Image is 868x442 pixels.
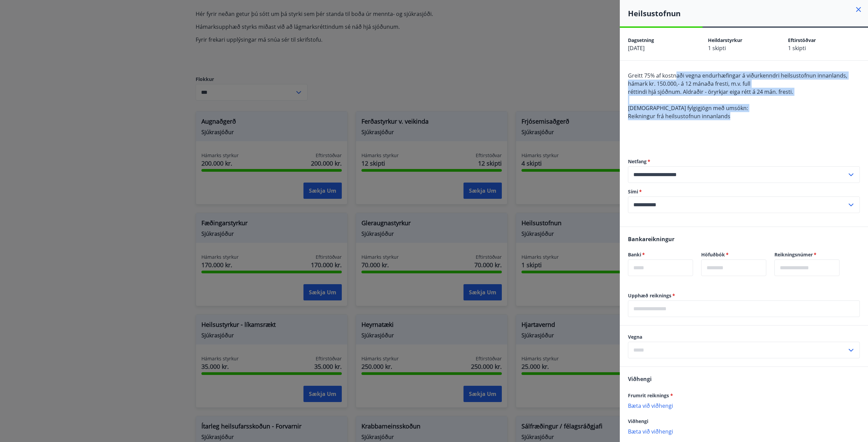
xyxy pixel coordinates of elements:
[628,112,730,120] span: Reikningur frá heilsustofnun innanlands
[628,37,654,43] span: Dagsetning
[628,375,652,383] span: Viðhengi
[628,104,748,112] span: [DEMOGRAPHIC_DATA] fylgigjögn með umsókn:
[701,251,766,258] label: Höfuðbók
[628,334,860,340] label: Vegna
[628,188,860,195] label: Sími
[628,402,860,409] p: Bæta við viðhengi
[708,44,726,52] span: 1 skipti
[628,292,860,299] label: Upphæð reiknings
[628,251,693,258] label: Banki
[628,392,673,399] span: Frumrit reiknings
[628,72,847,87] span: Greitt 75% af kostnaði vegna endurhæfingar á viðurkenndri heilsustofnun innanlands, hámark kr. 15...
[628,418,648,424] span: Viðhengi
[628,300,860,317] div: Upphæð reiknings
[628,88,793,96] span: réttindi hjá sjóðnum. Aldraðir - öryrkjar eiga rétt á 24 mán. fresti.
[628,158,860,165] label: Netfang
[708,37,742,43] span: Heildarstyrkur
[628,428,860,435] p: Bæta við viðhengi
[788,44,806,52] span: 1 skipti
[628,44,645,52] span: [DATE]
[774,251,840,258] label: Reikningsnúmer
[628,235,674,243] span: Bankareikningur
[788,37,816,43] span: Eftirstöðvar
[628,8,868,18] h4: Heilsustofnun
